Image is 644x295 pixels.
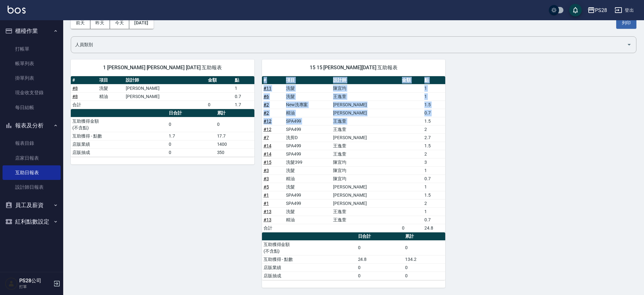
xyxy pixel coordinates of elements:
p: 打單 [19,284,52,290]
img: Logo [8,6,26,14]
td: 陳宜均 [331,158,400,166]
td: 1.5 [423,142,445,150]
td: 精油 [284,216,331,224]
td: 0.7 [423,109,445,117]
th: # [71,76,98,84]
a: #5 [264,184,269,189]
td: New洗專案 [284,101,331,109]
td: 2.7 [423,133,445,142]
a: #15 [264,160,271,165]
button: 紅利點數設定 [3,213,61,230]
td: 2 [423,199,445,207]
a: 每日結帳 [3,100,61,115]
th: 日合計 [167,109,216,117]
img: Person [5,277,18,290]
td: 洗髮 [284,84,331,92]
td: 1.7 [233,101,254,109]
td: 350 [216,148,254,157]
td: 互助獲得 - 點數 [262,255,356,263]
td: 3 [423,158,445,166]
td: 1 [233,84,254,92]
td: 0 [404,272,445,280]
td: 店販抽成 [262,272,356,280]
a: #7 [264,135,269,140]
td: SPA499 [284,191,331,199]
td: 合計 [262,224,284,232]
button: PS28 [585,4,610,17]
td: 1.5 [423,101,445,109]
td: 陳宜均 [331,166,400,175]
td: 0.7 [423,175,445,183]
button: 昨天 [90,17,110,29]
td: SPA499 [284,125,331,133]
a: #14 [264,151,271,157]
td: [PERSON_NAME] [331,199,400,207]
td: 0 [356,240,404,255]
a: #6 [264,94,269,99]
td: 王逸萱 [331,216,400,224]
a: #2 [264,110,269,115]
td: 洗髮 [284,166,331,175]
td: 0.7 [423,216,445,224]
td: 1 [423,166,445,175]
a: #13 [264,217,271,222]
td: 王逸萱 [331,117,400,125]
a: #11 [264,86,271,91]
table: a dense table [262,76,446,232]
td: 合計 [71,101,98,109]
button: Open [624,40,634,50]
button: 列印 [616,17,636,29]
td: 17.7 [216,132,254,140]
td: 店販業績 [262,263,356,272]
button: 前天 [71,17,90,29]
button: 報表及分析 [3,117,61,134]
td: 互助獲得金額 (不含點) [262,240,356,255]
td: 1 [423,183,445,191]
td: 24.8 [423,224,445,232]
a: #3 [264,176,269,181]
td: 2 [423,125,445,133]
td: 1 [423,84,445,92]
td: 0 [356,272,404,280]
td: 洗髮 [284,183,331,191]
div: PS28 [595,6,607,14]
a: #1 [264,201,269,206]
td: 洗髮399 [284,158,331,166]
a: 打帳單 [3,42,61,56]
td: 0.7 [233,92,254,101]
table: a dense table [262,232,446,280]
a: #8 [72,86,78,91]
td: 洗剪D [284,133,331,142]
button: 櫃檯作業 [3,23,61,39]
th: 金額 [400,76,423,84]
td: [PERSON_NAME] [331,183,400,191]
td: 陳宜均 [331,84,400,92]
td: 王逸萱 [331,125,400,133]
td: 0 [206,101,233,109]
td: 0 [404,240,445,255]
input: 人員名稱 [74,39,624,50]
td: SPA499 [284,199,331,207]
th: 項目 [284,76,331,84]
td: 24.8 [356,255,404,263]
th: 設計師 [124,76,206,84]
td: 精油 [284,175,331,183]
td: [PERSON_NAME] [331,133,400,142]
td: 洗髮 [284,92,331,101]
td: 2 [423,150,445,158]
td: [PERSON_NAME] [124,92,206,101]
td: 洗髮 [284,207,331,216]
td: 134.2 [404,255,445,263]
button: [DATE] [129,17,153,29]
th: 累計 [404,232,445,241]
td: 1.7 [167,132,216,140]
td: 店販業績 [71,140,167,148]
a: 帳單列表 [3,56,61,71]
button: 登出 [612,4,636,16]
td: 0 [400,224,423,232]
button: save [569,4,582,16]
span: 1 [PERSON_NAME] [PERSON_NAME] [DATE] 互助報表 [78,65,247,71]
th: 點 [423,76,445,84]
h5: PS28公司 [19,278,52,284]
td: 王逸萱 [331,142,400,150]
